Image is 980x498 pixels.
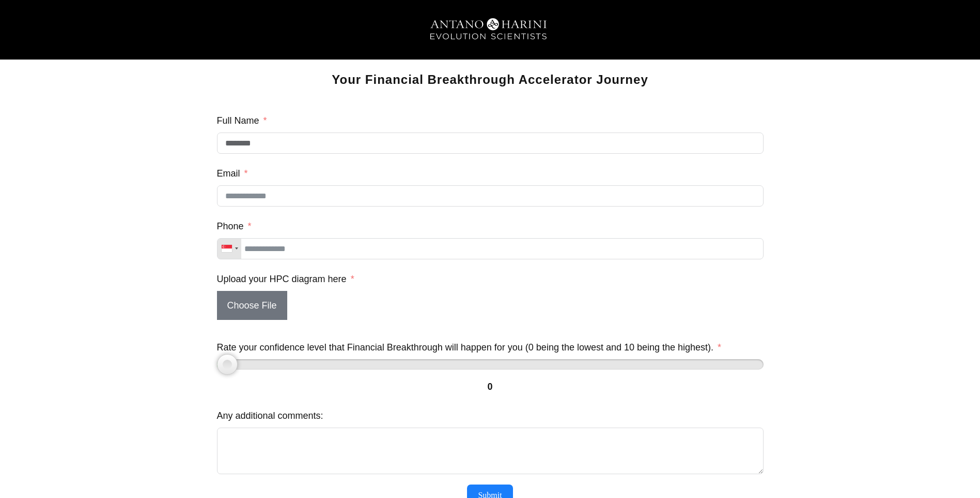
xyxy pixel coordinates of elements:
label: Any additional comments: [217,406,323,425]
div: 0 [217,377,764,396]
input: Email [217,185,764,207]
strong: Your Financial Breakthrough Accelerator Journey [332,72,648,86]
input: Phone [217,238,764,259]
textarea: Any additional comments: [217,428,764,474]
img: A&H_Ev png [413,10,568,49]
label: Upload your HPC diagram here [217,270,354,288]
div: Telephone country code [217,239,241,259]
label: Email [217,164,248,183]
span: Choose File [217,291,287,320]
label: Phone [217,217,252,236]
label: Full Name [217,111,267,130]
label: Rate your confidence level that Financial Breakthrough will happen for you (0 being the lowest an... [217,338,722,357]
